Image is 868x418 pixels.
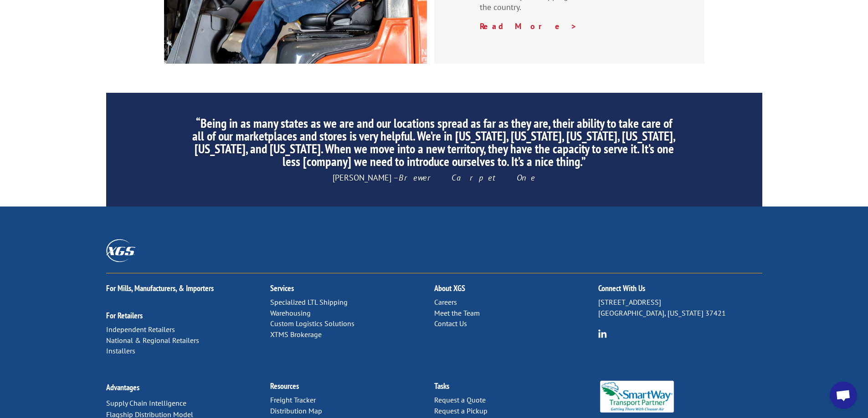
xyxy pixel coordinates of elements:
img: group-6 [598,329,607,338]
span: [PERSON_NAME] – [333,172,535,183]
a: About XGS [434,283,465,293]
a: Independent Retailers [106,325,175,334]
a: Freight Tracker [270,395,316,404]
img: XGS_Logos_ALL_2024_All_White [106,239,135,262]
h2: Connect With Us [598,284,762,297]
h2: “Being in as many states as we are and our locations spread as far as they are, their ability to ... [191,117,676,172]
a: For Retailers [106,310,143,321]
a: For Mills, Manufacturers, & Importers [106,283,214,293]
a: Warehousing [270,308,311,317]
a: Read More > [480,21,577,31]
div: Open chat [830,382,857,409]
a: Contact Us [434,319,467,328]
a: National & Regional Retailers [106,336,199,345]
a: Distribution Map [270,406,322,415]
em: Brewer Carpet One [399,172,535,183]
p: [STREET_ADDRESS] [GEOGRAPHIC_DATA], [US_STATE] 37421 [598,297,762,319]
a: Installers [106,346,135,355]
a: Specialized LTL Shipping [270,297,348,307]
a: XTMS Brokerage [270,330,322,339]
a: Request a Pickup [434,406,488,415]
a: Custom Logistics Solutions [270,319,354,328]
a: Services [270,283,294,293]
img: Smartway_Logo [598,381,676,413]
h2: Tasks [434,382,598,395]
a: Careers [434,297,457,307]
a: Request a Quote [434,395,486,404]
a: Resources [270,381,299,391]
a: Meet the Team [434,308,480,317]
a: Advantages [106,382,139,393]
a: Supply Chain Intelligence [106,398,186,408]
